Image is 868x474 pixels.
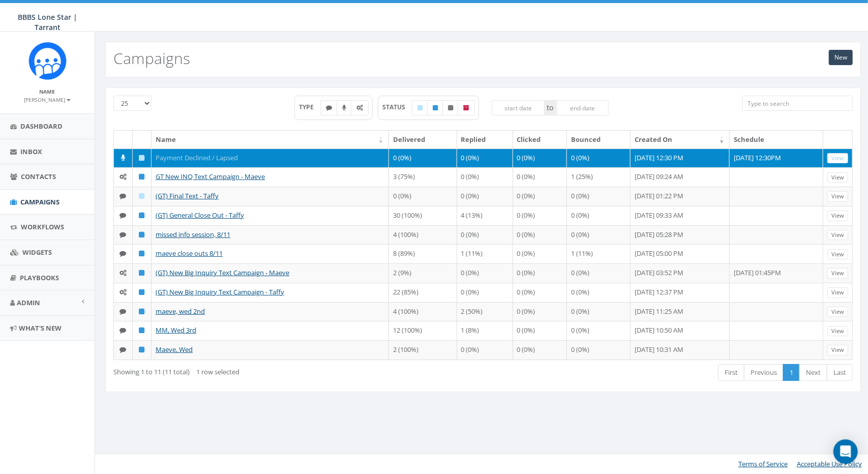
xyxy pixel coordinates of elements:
td: 4 (100%) [389,225,457,245]
td: 0 (0%) [567,149,631,168]
input: end date [556,100,609,115]
i: Published [139,231,145,238]
i: Text SMS [120,212,127,219]
span: Dashboard [20,122,63,131]
h2: Campaigns [113,50,190,67]
input: start date [492,100,545,115]
i: Text SMS [120,250,127,257]
span: Playbooks [20,273,59,282]
td: 0 (0%) [567,206,631,225]
i: Automated Message [119,173,127,180]
a: (GT) New Big Inquiry Text Campaign - Maeve [156,268,289,277]
td: [DATE] 10:31 AM [631,340,730,360]
i: Published [139,173,145,180]
span: 1 row selected [196,367,240,376]
a: (GT) New Big Inquiry Text Campaign - Taffy [156,287,284,297]
a: View [827,268,848,279]
td: 0 (0%) [389,187,457,206]
label: Draft [412,100,428,115]
a: Acceptable Use Policy [797,459,862,468]
i: Text SMS [120,346,127,353]
div: Open Intercom Messenger [833,439,858,464]
td: 1 (25%) [567,167,631,187]
i: Published [139,289,145,295]
td: 0 (0%) [513,206,567,225]
td: 2 (100%) [389,340,457,360]
a: GT New INQ Text Campaign - Maeve [156,172,265,181]
td: [DATE] 05:00 PM [631,244,730,263]
i: Text SMS [120,308,127,315]
i: Published [433,105,438,111]
td: [DATE] 09:24 AM [631,167,730,187]
td: 0 (0%) [457,263,513,283]
td: 0 (0%) [567,302,631,321]
span: Campaigns [20,197,59,206]
td: 12 (100%) [389,321,457,340]
label: Automated Message [351,100,369,115]
a: Last [827,364,853,381]
small: [PERSON_NAME] [24,96,71,103]
a: Next [799,364,827,381]
td: [DATE] 01:22 PM [631,187,730,206]
i: Published [139,212,145,219]
a: Terms of Service [738,459,788,468]
div: Showing 1 to 11 (11 total) [113,363,412,377]
td: 0 (0%) [567,225,631,245]
a: Payment Declined / Lapsed [156,153,238,162]
th: Bounced [567,131,631,149]
a: (GT) Final Text - Taffy [156,191,219,200]
i: Draft [417,105,423,111]
a: View [827,230,848,241]
i: Text SMS [120,231,127,238]
a: View [827,287,848,298]
td: 0 (0%) [513,302,567,321]
td: 0 (0%) [567,187,631,206]
span: Widgets [22,248,52,257]
i: Published [139,308,145,315]
span: BBBS Lone Star | Tarrant [18,12,78,32]
span: Admin [17,298,40,307]
td: 0 (0%) [513,149,567,168]
label: Text SMS [320,100,338,115]
td: 0 (0%) [567,321,631,340]
a: maeve, wed 2nd [156,307,205,316]
td: 0 (0%) [513,321,567,340]
a: (GT) General Close Out - Taffy [156,211,244,220]
td: 0 (0%) [389,149,457,168]
span: Inbox [20,147,42,156]
a: missed info session, 8/11 [156,230,230,239]
td: 0 (0%) [457,149,513,168]
a: [PERSON_NAME] [24,95,71,104]
th: Clicked [513,131,567,149]
td: 0 (0%) [513,340,567,360]
a: View [827,326,848,337]
i: Text SMS [120,193,127,199]
span: STATUS [382,103,412,111]
a: 1 [783,364,800,381]
label: Ringless Voice Mail [337,100,352,115]
td: 0 (0%) [513,244,567,263]
i: Automated Message [119,270,127,276]
td: 0 (0%) [457,283,513,302]
span: to [545,100,556,115]
td: 0 (0%) [457,225,513,245]
td: 0 (0%) [457,167,513,187]
i: Draft [139,193,145,199]
span: Workflows [21,222,64,231]
td: [DATE] 12:30PM [730,149,823,168]
span: Contacts [21,172,56,181]
i: Ringless Voice Mail [121,155,125,161]
td: [DATE] 11:25 AM [631,302,730,321]
td: 22 (85%) [389,283,457,302]
td: [DATE] 03:52 PM [631,263,730,283]
i: Ringless Voice Mail [342,105,346,111]
a: View [827,345,848,355]
td: [DATE] 09:33 AM [631,206,730,225]
small: Name [40,88,55,95]
td: 0 (0%) [513,283,567,302]
i: Published [139,270,145,276]
i: Published [139,346,145,353]
a: View [827,307,848,317]
a: View [827,153,848,164]
th: Name: activate to sort column ascending [152,131,389,149]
